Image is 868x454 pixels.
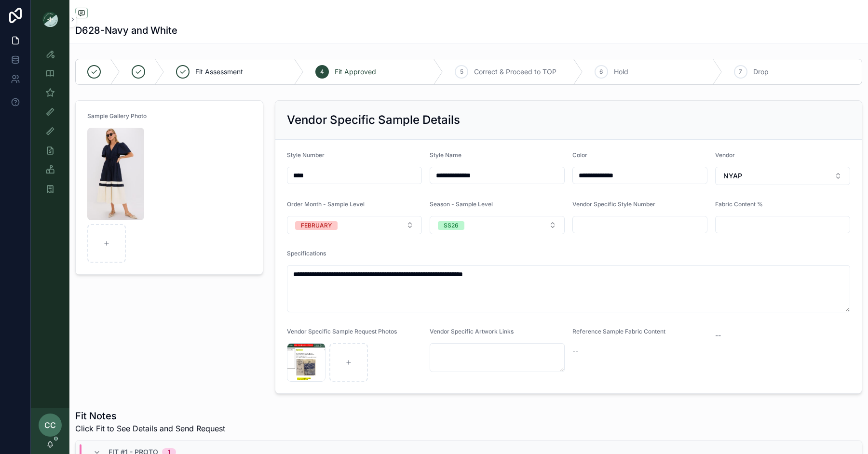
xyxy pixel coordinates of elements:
span: Correct & Proceed to TOP [474,67,556,77]
span: Specifications [287,250,326,257]
span: Hold [614,67,628,77]
span: -- [715,331,721,340]
img: Screenshot-2025-10-02-at-2.55.26-PM.png [87,128,144,220]
span: CC [44,419,56,431]
span: -- [572,346,578,356]
button: Select Button [430,216,565,234]
span: Fit Assessment [195,67,243,77]
h1: D628-Navy and White [75,24,177,37]
button: Select Button [715,167,850,185]
span: Reference Sample Fabric Content [572,328,665,335]
span: Vendor Specific Sample Request Photos [287,328,397,335]
span: Season - Sample Level [430,200,493,208]
span: Vendor [715,151,735,159]
button: Select Button [287,216,422,234]
span: 5 [460,68,463,76]
span: 7 [739,68,742,76]
div: scrollable content [31,39,69,210]
span: 4 [320,68,324,76]
img: App logo [42,12,58,27]
div: FEBRUARY [301,221,332,230]
span: Vendor Specific Artwork Links [430,328,514,335]
h2: Vendor Specific Sample Details [287,112,460,128]
span: Fit Approved [335,67,376,77]
span: Sample Gallery Photo [87,112,147,120]
span: Fabric Content % [715,200,763,208]
span: Order Month - Sample Level [287,200,365,208]
span: NYAP [723,171,742,181]
span: 6 [599,68,603,76]
h1: Fit Notes [75,409,225,423]
span: Color [572,151,587,159]
span: Drop [753,67,769,77]
span: Vendor Specific Style Number [572,200,655,208]
div: SS26 [444,221,459,230]
span: Style Name [430,151,461,159]
span: Click Fit to See Details and Send Request [75,423,225,434]
span: Style Number [287,151,325,159]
